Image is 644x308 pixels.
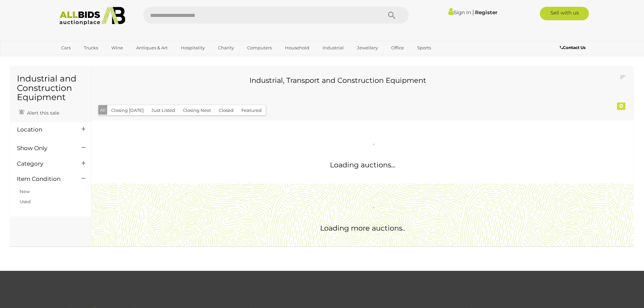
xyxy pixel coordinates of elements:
[179,105,215,116] button: Closing Next
[281,42,314,53] a: Household
[17,74,84,102] h1: Industrial and Construction Equipment
[17,126,71,133] h4: Location
[176,42,209,53] a: Hospitality
[472,8,474,16] span: |
[237,105,266,116] button: Featured
[20,189,30,194] a: New
[560,45,586,50] b: Contact Us
[617,102,625,110] div: 0
[98,105,108,115] button: All
[243,42,276,53] a: Computers
[132,42,172,53] a: Antiques & Art
[387,42,408,53] a: Office
[475,9,497,16] a: Register
[560,44,587,51] a: Contact Us
[56,7,129,25] img: Allbids.com.au
[17,107,61,117] a: Alert this sale
[147,105,179,116] button: Just Listed
[540,7,589,20] a: Sell with us
[214,42,238,53] a: Charity
[103,76,573,84] h3: Industrial, Transport and Construction Equipment
[17,145,71,151] h4: Show Only
[25,110,59,116] span: Alert this sale
[318,42,348,53] a: Industrial
[413,42,435,53] a: Sports
[353,42,382,53] a: Jewellery
[107,42,127,53] a: Wine
[57,42,75,53] a: Cars
[320,224,405,232] span: Loading more auctions..
[57,53,114,65] a: [GEOGRAPHIC_DATA]
[375,7,409,24] button: Search
[107,105,148,116] button: Closing [DATE]
[79,42,102,53] a: Trucks
[448,9,471,16] a: Sign In
[17,176,71,182] h4: Item Condition
[20,199,31,204] a: Used
[17,161,71,167] h4: Category
[330,161,395,169] span: Loading auctions...
[215,105,238,116] button: Closed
